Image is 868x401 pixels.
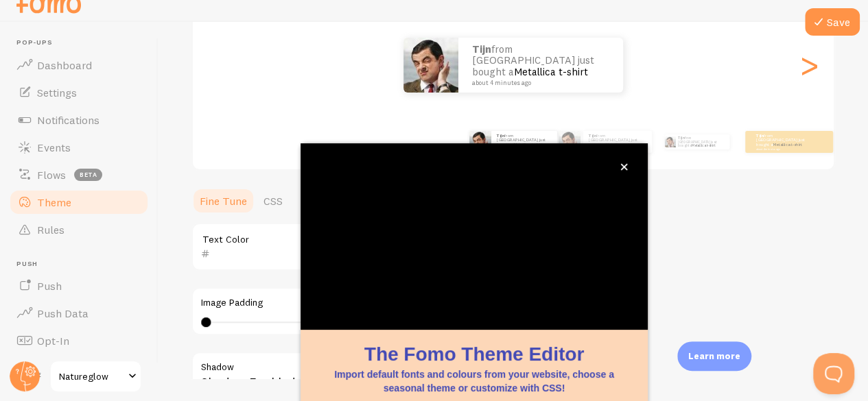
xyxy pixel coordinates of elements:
a: Metallica t-shirt [605,142,635,147]
span: Push [16,260,150,269]
p: from [GEOGRAPHIC_DATA] just bought a [678,134,724,149]
strong: Tijn [472,42,491,56]
p: Learn more [688,350,740,363]
a: Metallica t-shirt [513,142,543,147]
a: Metallica t-shirt [692,143,715,147]
a: Opt-In [8,327,150,354]
a: Natureglow [49,360,142,393]
strong: Tijn [756,133,764,138]
a: Events [8,134,150,161]
img: Fomo [469,131,491,153]
a: Metallica t-shirt [514,65,588,78]
button: Save [805,8,860,36]
p: from [GEOGRAPHIC_DATA] just bought a [497,133,552,150]
strong: Tijn [497,133,504,138]
span: beta [74,169,102,181]
h1: The Fomo Theme Editor [317,341,631,367]
img: Fomo [559,131,580,153]
p: from [GEOGRAPHIC_DATA] just bought a [589,133,646,150]
a: Rules [8,216,150,243]
a: Theme [8,189,150,216]
span: Pop-ups [16,38,150,47]
a: CSS [255,187,291,215]
div: Next slide [801,16,817,114]
label: Image Padding [201,297,594,309]
span: Push Data [37,306,89,320]
p: from [GEOGRAPHIC_DATA] just bought a [756,133,811,150]
span: Theme [37,195,71,209]
span: Dashboard [37,58,92,72]
small: about 4 minutes ago [472,80,605,86]
button: close, [617,160,631,174]
span: Natureglow [59,368,124,385]
div: Learn more [677,341,751,371]
span: Notifications [37,113,99,127]
a: Dashboard [8,51,150,79]
a: Flows beta [8,161,150,189]
iframe: Help Scout Beacon - Open [813,353,854,394]
img: Fomo [665,136,676,147]
strong: Tijn [589,133,596,138]
span: Events [37,141,71,154]
small: about 4 minutes ago [756,147,810,150]
span: Flows [37,168,66,182]
span: Opt-In [37,334,69,348]
a: Push Data [8,300,150,327]
a: Metallica t-shirt [773,142,802,147]
p: Import default fonts and colours from your website, choose a seasonal theme or customize with CSS! [317,367,631,395]
span: Settings [37,86,77,99]
img: Fomo [403,38,458,93]
strong: Tijn [678,136,685,140]
p: from [GEOGRAPHIC_DATA] just bought a [472,44,609,86]
span: Push [37,279,62,293]
a: Settings [8,79,150,106]
a: Notifications [8,106,150,134]
a: Fine Tune [191,187,255,215]
span: Rules [37,223,64,236]
a: Push [8,272,150,300]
